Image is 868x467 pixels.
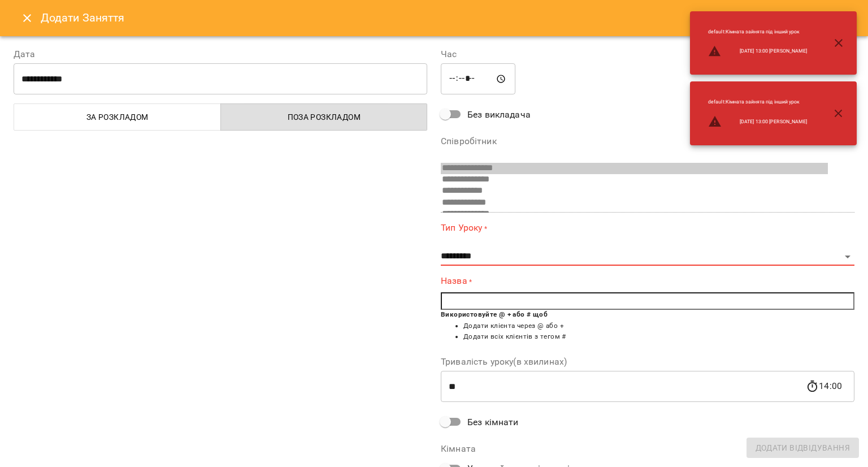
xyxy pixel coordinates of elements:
label: Час [441,50,854,59]
h6: Додати Заняття [41,9,854,27]
button: За розкладом [14,103,221,131]
button: Поза розкладом [220,103,428,131]
label: Тривалість уроку(в хвилинах) [441,357,854,366]
label: Назва [441,275,854,288]
label: Співробітник [441,137,854,146]
li: Додати клієнта через @ або + [463,321,854,332]
b: Використовуйте @ + або # щоб [441,310,548,318]
li: [DATE] 13:00 [PERSON_NAME] [699,110,816,133]
button: Close [14,5,41,32]
span: Без кімнати [467,416,519,429]
li: Додати всіх клієнтів з тегом # [463,331,854,343]
span: За розкладом [21,110,214,124]
li: default : Кімната зайнята під інший урок [699,94,816,110]
li: [DATE] 13:00 [PERSON_NAME] [699,40,816,63]
label: Тип Уроку [441,222,854,235]
li: default : Кімната зайнята під інший урок [699,24,816,40]
label: Дата [14,50,427,59]
span: Без викладача [467,108,531,122]
label: Кімната [441,444,854,453]
span: Поза розкладом [228,110,421,124]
